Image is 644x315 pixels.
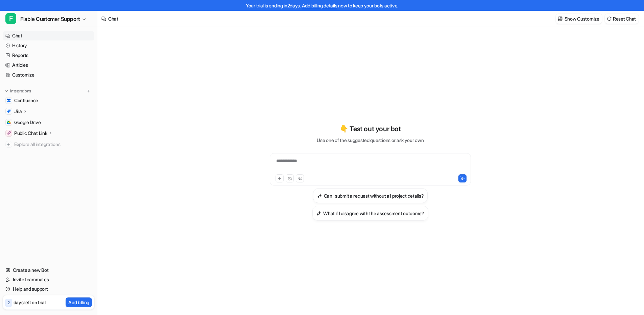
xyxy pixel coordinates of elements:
[558,16,563,21] img: customize
[3,118,94,127] a: Google DriveGoogle Drive
[3,41,94,50] a: History
[3,51,94,60] a: Reports
[605,14,639,24] button: Reset Chat
[607,16,612,21] img: reset
[7,131,11,135] img: Public Chat Link
[7,98,11,103] img: Confluence
[312,206,428,221] button: What if I disagree with the assessment outcome?What if I disagree with the assessment outcome?
[317,193,322,198] img: Can I submit a request without all project details?
[316,211,321,216] img: What if I disagree with the assessment outcome?
[14,139,92,150] span: Explore all integrations
[565,15,599,22] p: Show Customize
[3,140,94,149] a: Explore all integrations
[3,275,94,284] a: Invite teammates
[7,300,10,306] p: 2
[14,119,41,126] span: Google Drive
[4,89,9,93] img: expand menu
[317,137,424,144] p: Use one of the suggested questions or ask your own
[3,88,33,94] button: Integrations
[14,299,46,306] p: days left on trial
[68,299,89,306] p: Add billing
[324,192,424,199] h3: Can I submit a request without all project details?
[7,120,11,124] img: Google Drive
[5,141,12,148] img: explore all integrations
[302,3,337,8] a: Add billing details
[5,13,16,24] span: F
[86,89,91,93] img: menu_add.svg
[313,188,428,203] button: Can I submit a request without all project details?Can I submit a request without all project det...
[3,31,94,40] a: Chat
[340,124,401,134] p: 👇 Test out your bot
[10,88,31,94] p: Integrations
[14,97,38,104] span: Confluence
[3,96,94,105] a: ConfluenceConfluence
[66,297,92,307] button: Add billing
[14,108,22,115] p: Jira
[556,14,602,24] button: Show Customize
[3,265,94,275] a: Create a new Bot
[323,210,424,217] h3: What if I disagree with the assessment outcome?
[20,14,80,24] span: Fiable Customer Support
[3,70,94,80] a: Customize
[14,130,47,137] p: Public Chat Link
[3,60,94,70] a: Articles
[108,15,118,22] div: Chat
[3,284,94,294] a: Help and support
[7,109,11,113] img: Jira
